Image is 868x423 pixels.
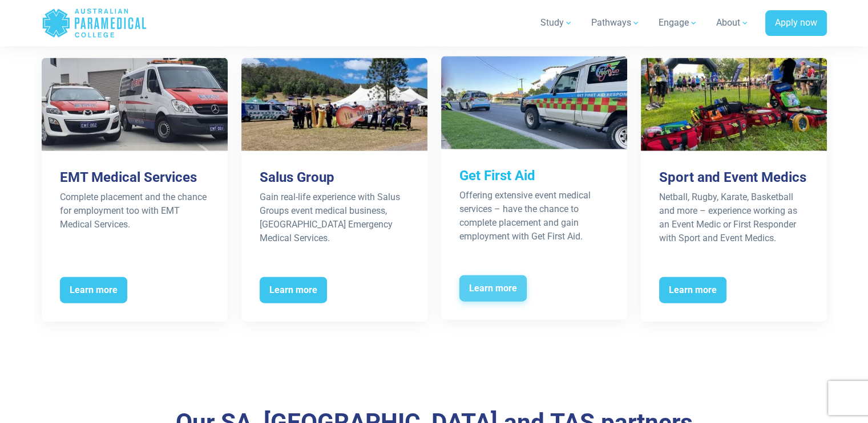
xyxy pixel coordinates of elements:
[709,7,756,39] a: About
[459,189,609,243] p: Offering extensive event medical services – have the chance to complete placement and gain employ...
[60,190,209,231] p: Complete placement and the chance for employment too with EMT Medical Services.
[641,58,827,151] img: Industry Partners – Sport and Event Medics
[241,58,427,321] a: Salus Group Gain real-life experience with Salus Groups event medical business, [GEOGRAPHIC_DATA]...
[260,277,327,303] span: Learn more
[60,169,209,186] h3: EMT Medical Services
[459,275,527,302] span: Learn more
[241,58,427,151] img: Industry Partners – Salus Group
[459,168,609,184] h3: Get First Aid
[260,169,409,186] h3: Salus Group
[765,10,827,36] a: Apply now
[441,56,627,319] a: Get First Aid Offering extensive event medical services – have the chance to complete placement a...
[260,190,409,245] p: Gain real-life experience with Salus Groups event medical business, [GEOGRAPHIC_DATA] Emergency M...
[659,190,809,245] p: Netball, Rugby, Karate, Basketball and more – experience working as an Event Medic or First Respo...
[652,7,705,39] a: Engage
[534,7,580,39] a: Study
[60,277,127,303] span: Learn more
[441,56,627,149] img: Industry Partners – Get First Aid
[42,5,147,42] a: Australian Paramedical College
[584,7,647,39] a: Pathways
[641,58,827,321] a: Sport and Event Medics Netball, Rugby, Karate, Basketball and more – experience working as an Eve...
[659,169,809,186] h3: Sport and Event Medics
[42,58,228,151] img: Industry Partners – EMT Medical Services
[659,277,726,303] span: Learn more
[42,58,228,321] a: EMT Medical Services Complete placement and the chance for employment too with EMT Medical Servic...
